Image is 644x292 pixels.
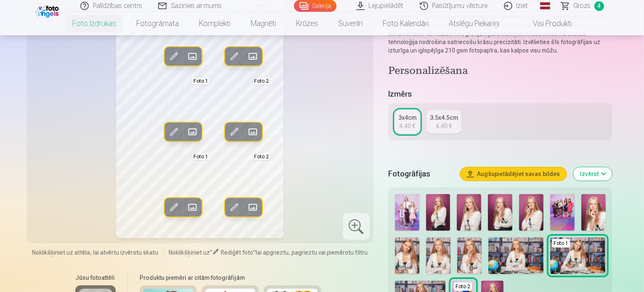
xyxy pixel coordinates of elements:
[388,65,612,78] h4: Personalizēšana
[35,3,61,18] img: /fa1
[388,88,612,100] h5: Izmērs
[439,12,509,35] a: Atslēgu piekariņi
[388,168,454,180] h5: Fotogrāfijas
[189,12,241,35] a: Komplekti
[126,12,189,35] a: Fotogrāmata
[574,1,591,11] span: Grozs
[427,110,461,134] a: 3.5x4.5cm4,40 €
[136,274,324,282] h6: Produktu piemēri ar citām fotogrāfijām
[436,122,452,130] div: 4,40 €
[286,12,328,35] a: Krūzes
[241,12,286,35] a: Magnēti
[373,12,439,35] a: Foto kalendāri
[256,249,368,256] span: lai apgrieztu, pagrieztu vai piemērotu filtru
[328,12,373,35] a: Suvenīri
[210,249,212,256] span: "
[399,122,415,130] div: 4,40 €
[573,167,612,181] button: Izvērst
[395,110,420,134] a: 3x4cm4,40 €
[169,249,210,256] span: Noklikšķiniet uz
[75,274,116,282] h6: Jūsu fotoattēli
[454,282,472,291] div: Foto 2
[509,12,582,35] a: Visi produkti
[32,248,158,257] span: Noklikšķiniet uz attēla, lai atvērtu izvērstu skatu
[62,12,126,35] a: Foto izdrukas
[430,113,458,122] div: 3.5x4.5cm
[552,239,570,247] div: Foto 1
[253,249,256,256] span: "
[460,167,567,181] button: Augšupielādējiet savas bildes
[398,113,416,122] div: 3x4cm
[221,249,253,256] span: Rediģēt foto
[594,1,604,11] span: 4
